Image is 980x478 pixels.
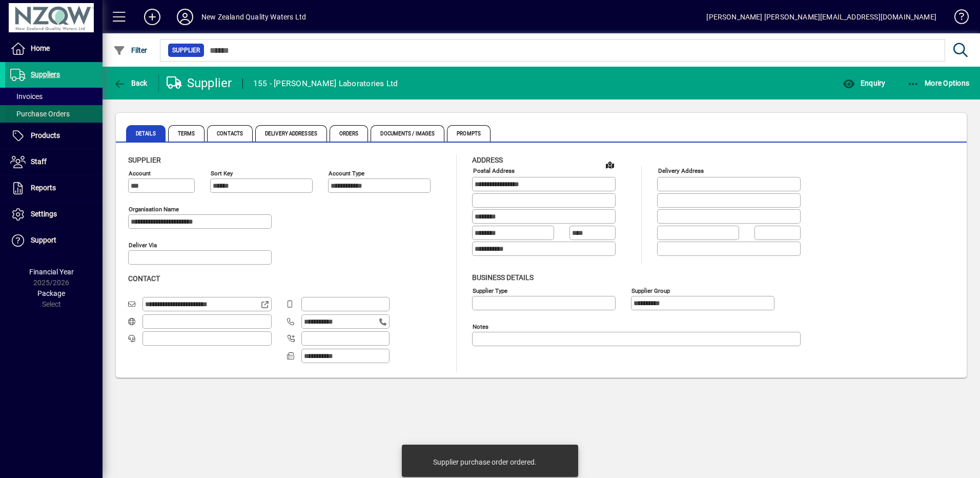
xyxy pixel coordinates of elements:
mat-label: Supplier group [631,287,670,294]
span: Reports [31,184,56,192]
span: Package [37,289,65,297]
span: Prompts [447,125,491,142]
a: Products [5,123,103,149]
mat-label: Account [129,170,151,177]
mat-label: Supplier type [473,287,507,294]
button: Add [136,8,169,26]
span: Invoices [10,92,43,101]
span: Business details [472,273,534,282]
span: Financial Year [29,268,74,276]
span: Settings [31,210,57,218]
a: Invoices [5,88,103,105]
span: Details [126,125,166,142]
mat-label: Organisation name [129,206,179,213]
mat-label: Deliver via [129,242,157,249]
a: Support [5,228,103,253]
span: Suppliers [31,70,60,78]
a: Settings [5,202,103,227]
a: Knowledge Base [947,2,967,35]
mat-label: Notes [473,323,488,330]
div: [PERSON_NAME] [PERSON_NAME][EMAIL_ADDRESS][DOMAIN_NAME] [706,9,936,25]
span: Filter [113,46,148,54]
span: Support [31,236,56,244]
span: Enquiry [843,79,885,87]
button: Filter [111,41,150,59]
mat-label: Account Type [329,170,364,177]
div: Supplier purchase order ordered. [433,457,537,467]
a: Purchase Orders [5,105,103,123]
mat-label: Sort key [211,170,233,177]
app-page-header-button: Back [103,74,159,92]
span: Documents / Images [371,125,444,142]
span: Products [31,131,60,140]
button: Profile [169,8,201,26]
span: More Options [907,79,970,87]
span: Supplier [172,45,200,55]
span: Supplier [128,156,161,164]
span: Delivery Addresses [255,125,327,142]
button: Enquiry [840,74,888,92]
button: Back [111,74,150,92]
span: Home [31,44,50,52]
span: Orders [330,125,369,142]
button: More Options [905,74,972,92]
a: View on map [602,156,618,173]
span: Purchase Orders [10,110,70,118]
a: Staff [5,149,103,175]
span: Contacts [207,125,253,142]
div: 155 - [PERSON_NAME] Laboratories Ltd [253,75,398,92]
span: Terms [168,125,205,142]
a: Reports [5,175,103,201]
span: Address [472,156,503,164]
span: Back [113,79,148,87]
span: Contact [128,274,160,283]
span: Staff [31,157,47,166]
div: New Zealand Quality Waters Ltd [201,9,306,25]
div: Supplier [167,75,232,91]
a: Home [5,36,103,62]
